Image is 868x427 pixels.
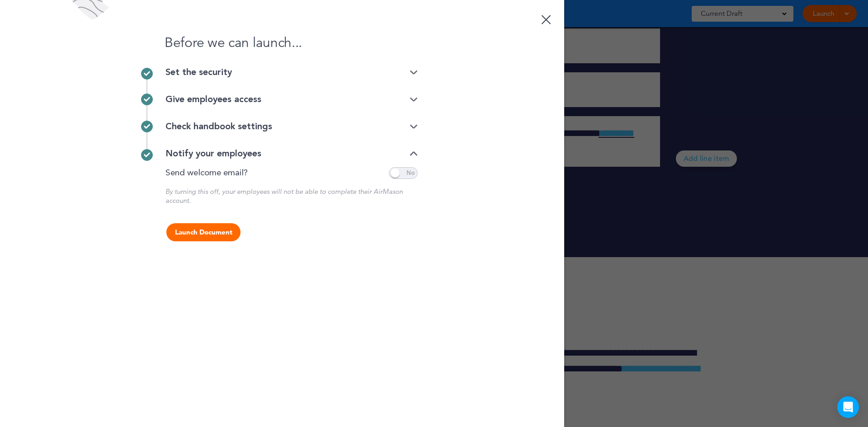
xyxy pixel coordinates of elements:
[165,68,418,77] div: Set the security
[837,396,859,418] div: Open Intercom Messenger
[165,95,418,104] div: Give employees access
[410,151,418,157] img: arrow-down@2x.png
[410,97,418,103] img: arrow-down@2x.png
[410,124,418,130] img: arrow-down@2x.png
[165,169,248,178] p: Send welcome email?
[146,36,418,50] h1: Before we can launch...
[165,187,418,205] p: By turning this off, your employees will not be able to complete their AirMason account.
[165,122,418,131] div: Check handbook settings
[410,70,418,75] img: arrow-down@2x.png
[165,149,418,158] div: Notify your employees
[166,223,241,241] button: Launch Document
